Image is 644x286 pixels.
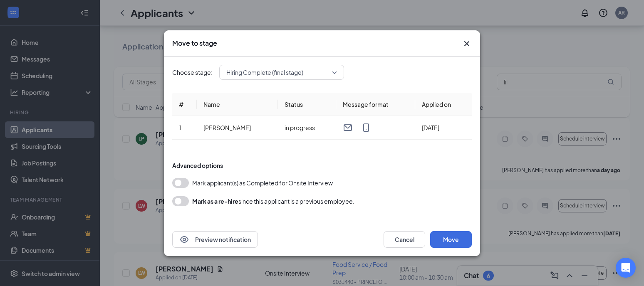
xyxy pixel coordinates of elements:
[179,124,182,131] span: 1
[343,123,353,133] svg: Email
[361,123,371,133] svg: MobileSms
[616,258,636,278] div: Open Intercom Messenger
[192,197,238,205] b: Mark as a re-hire
[415,116,472,140] td: [DATE]
[278,116,336,140] td: in progress
[415,93,472,116] th: Applied on
[462,39,472,49] svg: Cross
[336,93,415,116] th: Message format
[172,93,197,116] th: #
[430,231,472,248] button: Move
[462,39,472,49] button: Close
[179,234,189,244] svg: Eye
[226,66,303,79] span: Hiring Complete (final stage)
[197,93,278,116] th: Name
[384,231,425,248] button: Cancel
[197,116,278,140] td: [PERSON_NAME]
[172,161,472,170] div: Advanced options
[192,196,354,206] div: since this applicant is a previous employee.
[172,39,217,48] h3: Move to stage
[192,178,333,188] span: Mark applicant(s) as Completed for Onsite Interview
[172,68,213,77] span: Choose stage:
[278,93,336,116] th: Status
[172,231,258,248] button: EyePreview notification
